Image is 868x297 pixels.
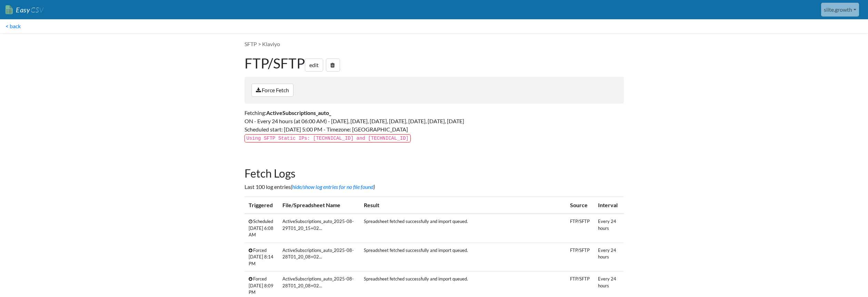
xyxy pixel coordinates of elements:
[245,197,279,214] th: Triggered
[245,40,624,48] p: SFTP > Klaviyo
[566,243,594,272] td: FTP/SFTP
[360,214,566,243] td: Spreadsheet fetched successfully and import queued.
[566,214,594,243] td: FTP/SFTP
[245,134,411,142] code: Using SFTP Static IPs: [TECHNICAL_ID] and [TECHNICAL_ID]
[292,183,373,190] a: hide/show log entries for no file found
[594,197,624,214] th: Interval
[30,6,43,14] span: CSV
[291,183,375,190] i: ( )
[821,3,859,17] a: siite.growth
[278,243,360,272] td: ActiveSubscriptions_auto_2025-08-28T01_20_08+02...
[245,109,624,142] p: Fetching: ON - Every 24 hours (at 06:00 AM) - [DATE], [DATE], [DATE], [DATE], [DATE], [DATE], [DA...
[360,197,566,214] th: Result
[245,167,624,180] h2: Fetch Logs
[245,183,624,191] p: Last 100 log entries
[6,3,43,17] a: EasyCSV
[305,59,323,72] a: edit
[245,214,279,243] td: Scheduled [DATE] 6:08 AM
[245,55,624,72] h1: FTP/SFTP
[251,84,293,97] a: Force Fetch
[278,197,360,214] th: File/Spreadsheet Name
[566,197,594,214] th: Source
[245,243,279,272] td: Forced [DATE] 8:14 PM
[278,214,360,243] td: ActiveSubscriptions_auto_2025-08-29T01_20_15+02...
[594,214,624,243] td: Every 24 hours
[594,243,624,272] td: Every 24 hours
[360,243,566,272] td: Spreadsheet fetched successfully and import queued.
[266,109,331,116] strong: ActiveSubscriptions_auto_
